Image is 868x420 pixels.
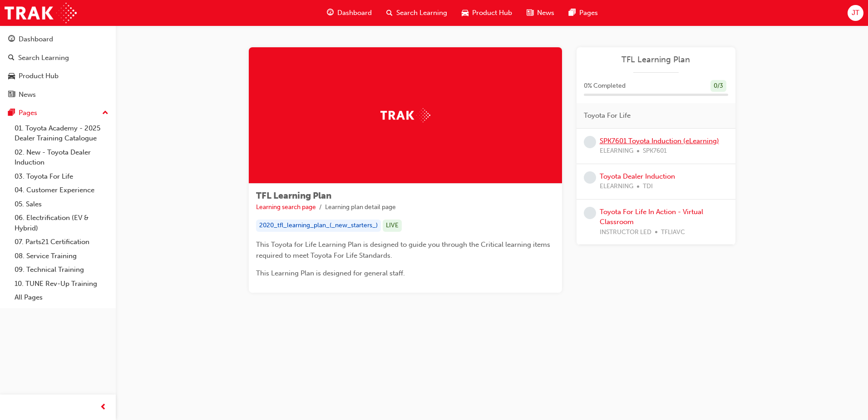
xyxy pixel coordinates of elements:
a: Toyota Dealer Induction [600,172,675,180]
a: 09. Technical Training [11,263,112,277]
button: Pages [4,105,112,121]
img: Trak [380,108,430,122]
a: SPK7601 Toyota Induction (eLearning) [600,137,719,145]
span: pages-icon [8,109,15,117]
span: Toyota For Life [584,110,631,121]
div: News [19,90,36,100]
button: JT [848,5,863,21]
span: learningRecordVerb_NONE-icon [584,207,596,219]
span: news-icon [8,91,15,99]
span: Dashboard [337,8,372,18]
span: learningRecordVerb_NONE-icon [584,171,596,184]
span: car-icon [8,72,15,80]
span: SPK7601 [643,146,667,156]
span: guage-icon [8,35,15,44]
a: 04. Customer Experience [11,183,112,197]
div: Product Hub [19,71,59,81]
a: 07. Parts21 Certification [11,235,112,249]
a: 02. New - Toyota Dealer Induction [11,145,112,170]
span: guage-icon [327,7,334,19]
a: guage-iconDashboard [320,4,379,22]
a: Search Learning [4,50,112,66]
span: Pages [579,8,598,18]
span: prev-icon [100,402,107,413]
div: 0 / 3 [710,80,726,92]
span: 0 % Completed [584,81,626,91]
a: Dashboard [4,31,112,48]
li: Learning plan detail page [325,202,396,213]
iframe: Intercom live chat [837,389,859,411]
div: 2020_tfl_learning_plan_(_new_starters_) [256,220,381,232]
span: search-icon [386,7,393,19]
span: learningRecordVerb_NONE-icon [584,136,596,148]
a: 01. Toyota Academy - 2025 Dealer Training Catalogue [11,121,112,145]
span: car-icon [462,7,469,19]
span: Search Learning [396,8,447,18]
span: INSTRUCTOR LED [600,227,651,238]
a: Toyota For Life In Action - Virtual Classroom [600,208,703,226]
img: Trak [5,3,77,23]
span: ELEARNING [600,181,633,192]
div: Dashboard [19,34,53,45]
a: car-iconProduct Hub [454,4,519,22]
a: All Pages [11,290,112,305]
div: Search Learning [18,53,69,63]
button: DashboardSearch LearningProduct HubNews [4,29,112,105]
a: 08. Service Training [11,249,112,263]
div: Pages [19,108,37,118]
span: JT [852,8,859,18]
span: TDI [643,181,653,192]
span: Product Hub [472,8,512,18]
span: News [537,8,554,18]
span: up-icon [102,107,108,119]
a: TFL Learning Plan [584,55,728,65]
span: TFLIAVC [661,227,685,238]
a: search-iconSearch Learning [379,4,454,22]
span: ELEARNING [600,146,633,156]
a: 03. Toyota For Life [11,170,112,184]
div: LIVE [383,220,402,232]
a: news-iconNews [519,4,562,22]
a: Learning search page [256,203,316,211]
a: 05. Sales [11,197,112,211]
span: TFL Learning Plan [256,190,331,201]
a: News [4,86,112,103]
a: 10. TUNE Rev-Up Training [11,277,112,291]
span: news-icon [527,7,533,19]
a: Product Hub [4,68,112,85]
a: pages-iconPages [562,4,605,22]
span: pages-icon [569,7,576,19]
span: This Toyota for Life Learning Plan is designed to guide you through the Critical learning items r... [256,240,552,260]
span: This Learning Plan is designed for general staff. [256,269,405,277]
span: search-icon [8,54,15,62]
a: 06. Electrification (EV & Hybrid) [11,211,112,235]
